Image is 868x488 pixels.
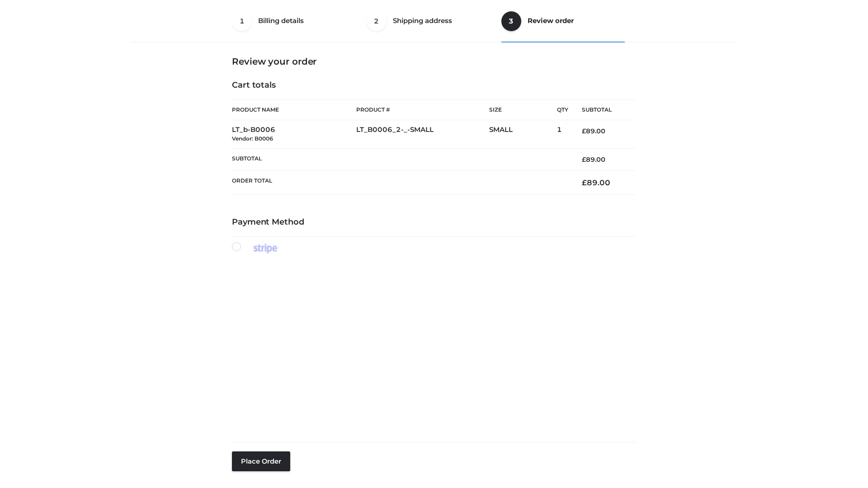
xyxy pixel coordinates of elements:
[582,178,610,187] bdi: 89.00
[489,120,557,149] td: SMALL
[356,99,489,120] th: Product #
[557,99,568,120] th: Qty
[230,263,634,427] iframe: Secure payment input frame
[568,100,636,120] th: Subtotal
[232,171,568,195] th: Order Total
[582,155,586,164] span: £
[489,100,552,120] th: Size
[232,120,356,149] td: LT_b-B0006
[582,178,587,187] span: £
[582,127,586,135] span: £
[582,155,605,164] bdi: 89.00
[232,56,636,67] h3: Review your order
[232,217,636,227] h4: Payment Method
[232,135,273,142] small: Vendor: B0006
[232,451,290,471] button: Place order
[232,148,568,170] th: Subtotal
[232,99,356,120] th: Product Name
[232,80,636,90] h4: Cart totals
[582,127,605,135] bdi: 89.00
[356,120,489,149] td: LT_B0006_2-_-SMALL
[557,120,568,149] td: 1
